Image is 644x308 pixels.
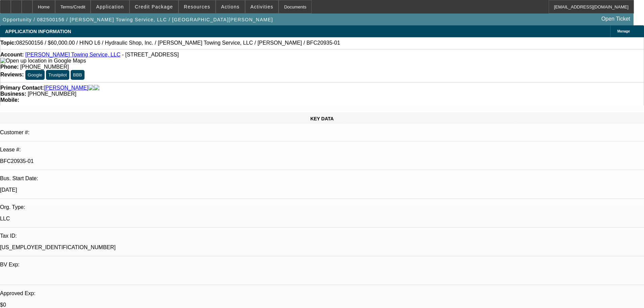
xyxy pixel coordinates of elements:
strong: Business: [0,91,26,97]
a: View Google Maps [0,58,86,64]
strong: Topic: [0,40,16,46]
img: linkedin-icon.png [94,85,99,91]
span: Activities [251,4,273,9]
span: - [STREET_ADDRESS] [122,52,179,57]
span: Application [96,4,124,9]
button: Activities [245,0,279,13]
span: Opportunity / 082500156 / [PERSON_NAME] Towing Service, LLC / [GEOGRAPHIC_DATA][PERSON_NAME] [3,17,273,22]
button: Resources [179,0,215,13]
span: Actions [221,4,240,9]
span: KEY DATA [310,116,334,121]
button: Actions [216,0,245,13]
span: Credit Package [135,4,173,9]
strong: Mobile: [0,97,19,103]
img: facebook-icon.png [89,85,94,91]
strong: Phone: [0,64,19,70]
strong: Account: [0,52,24,57]
a: [PERSON_NAME] [44,85,89,91]
span: [PHONE_NUMBER] [28,91,76,97]
button: BBB [71,70,85,80]
strong: Reviews: [0,72,24,77]
span: 082500156 / $60,000.00 / HINO L6 / Hydraulic Shop, Inc. / [PERSON_NAME] Towing Service, LLC / [PE... [16,40,340,46]
img: Open up location in Google Maps [0,58,86,64]
button: Google [25,70,45,80]
strong: Primary Contact: [0,85,44,91]
span: Manage [617,29,630,33]
button: Application [91,0,129,13]
button: Trustpilot [46,70,69,80]
a: Open Ticket [599,13,633,25]
span: [PHONE_NUMBER] [20,64,69,70]
span: APPLICATION INFORMATION [5,29,71,34]
button: Credit Package [130,0,178,13]
a: [PERSON_NAME] Towing Service, LLC [25,52,121,57]
span: Resources [184,4,210,9]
